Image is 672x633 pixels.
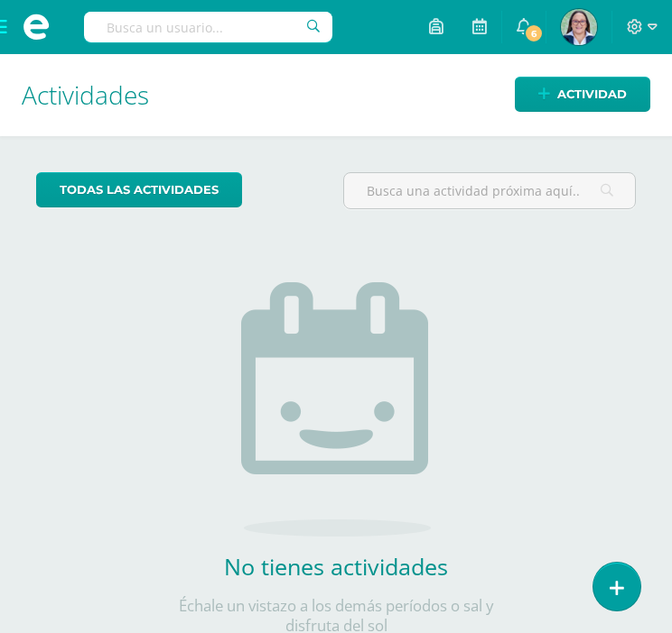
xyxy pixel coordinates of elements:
[515,77,650,112] a: Actividad
[22,54,650,136] h1: Actividades
[155,551,517,582] h2: No tienes actividades
[524,23,544,43] span: 6
[241,282,431,537] img: no_activities.png
[344,173,635,208] input: Busca una actividad próxima aquí...
[561,9,597,45] img: 1b250199a7272c7df968ca1fcfd28194.png
[557,78,627,111] span: Actividad
[36,172,242,207] a: todas las Actividades
[84,12,332,42] input: Busca un usuario...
